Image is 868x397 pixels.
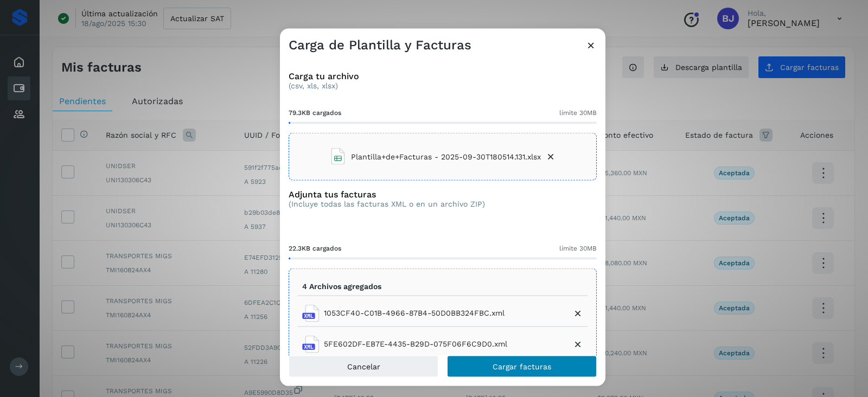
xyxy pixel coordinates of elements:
span: límite 30MB [559,108,597,118]
span: 5FE602DF-EB7E-4435-B29D-075F06F6C9D0.xml [324,338,507,350]
span: 1053CF40-C01B-4966-87B4-50D0BB324FBC.xml [324,308,505,319]
span: 22.3KB cargados [289,244,341,253]
p: (Incluye todas las facturas XML o en un archivo ZIP) [289,200,485,209]
span: Cargar facturas [493,362,551,370]
p: 4 Archivos agregados [302,282,381,291]
span: Cancelar [347,362,380,370]
h3: Carga de Plantilla y Facturas [289,37,471,53]
button: Cargar facturas [447,355,597,377]
span: 79.3KB cargados [289,108,341,118]
button: Cancelar [289,355,438,377]
p: (csv, xls, xlsx) [289,81,597,91]
span: Plantilla+de+Facturas - 2025-09-30T180514.131.xlsx [351,151,541,162]
h3: Carga tu archivo [289,71,597,81]
span: límite 30MB [559,244,597,253]
h3: Adjunta tus facturas [289,189,485,200]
